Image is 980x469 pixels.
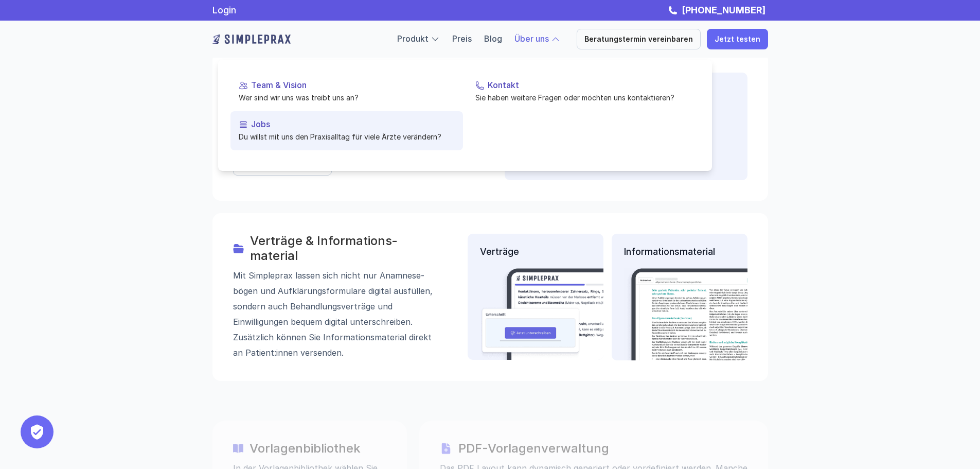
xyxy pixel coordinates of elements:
a: JobsDu willst mit uns den Praxisalltag für viele Ärzte verändern? [230,111,463,150]
a: Team & VisionWer sind wir uns was treibt uns an? [230,72,463,111]
img: Beispielbild eines Vertrages [480,268,664,360]
a: KontaktSie haben weitere Fragen oder möchten uns kontaktieren? [467,72,700,111]
p: Verträge [480,246,591,257]
a: Über uns [514,33,549,44]
a: Beratungstermin vereinbaren [577,29,701,49]
p: Kontakt [488,80,691,90]
p: Jobs [251,119,455,129]
p: Wer sind wir uns was treibt uns an? [239,92,455,103]
a: Jetzt testen [707,29,768,49]
a: Produkt [397,33,429,44]
a: Login [212,5,236,15]
a: Blog [484,33,502,44]
p: Mit Simpleprax lassen sich nicht nur Anamnese­bögen und Aufklärungs­formulare digital ausfüllen, ... [233,268,439,360]
p: Team & Vision [251,80,455,90]
a: [PHONE_NUMBER] [679,5,768,15]
p: Sie haben weitere Fragen oder möchten uns kontaktieren? [475,92,691,103]
strong: [PHONE_NUMBER] [682,5,765,15]
a: Preis [452,33,472,44]
h3: PDF-Vorlagenverwaltung [458,441,747,456]
p: Jetzt testen [715,35,760,44]
p: Beratungstermin vereinbaren [584,35,693,44]
p: Informationsmaterial [624,246,735,257]
img: Beispielbild eine Informationsartikels auf dem Tablet [624,268,778,360]
p: Du willst mit uns den Praxisalltag für viele Ärzte verändern? [239,131,455,142]
h3: Verträge & Informations­­material [250,234,439,264]
h3: Vorlagenbibliothek [250,441,386,456]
